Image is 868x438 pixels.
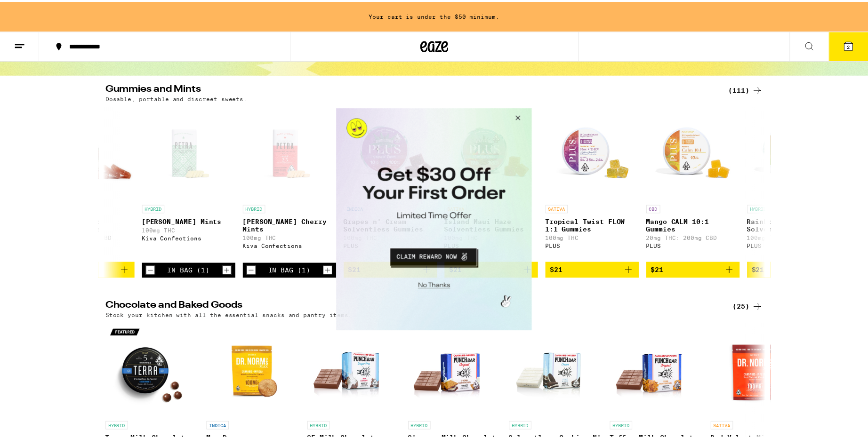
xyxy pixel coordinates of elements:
[0,0,514,68] button: Redirect to URL
[753,235,847,241] p: 100mg THC
[245,218,339,233] p: [PERSON_NAME] Cherry Mints
[245,106,339,263] a: Open page for Petra Tart Cherry Mints from Kiva Confections
[271,267,313,274] div: In Bag (1)
[651,106,746,200] img: PLUS - Mango CALM 10:1 Gummies
[854,43,857,48] span: 2
[716,422,739,431] p: SATIVA
[651,106,746,262] a: Open page for Mango CALM 10:1 Gummies from PLUS
[550,106,644,262] a: Open page for Tropical Twist FLOW 1:1 Gummies from PLUS
[346,106,441,262] a: Open page for Grapes n' Cream Solventless Gummies from PLUS
[513,324,607,418] img: Punch Edibles - Solventless Cookies N' Cream
[224,266,233,275] button: Increment
[310,422,332,431] p: HYBRID
[550,235,644,241] p: 100mg THC
[249,266,258,275] button: Decrement
[656,266,669,274] span: $21
[550,205,572,213] p: SATIVA
[753,106,847,200] img: PLUS - Rainbow Kush Solventless Gummies
[753,243,847,249] div: PLUS
[550,262,644,278] button: Add to bag
[143,218,237,225] p: [PERSON_NAME] Mints
[310,324,404,418] img: Punch Edibles - SF Milk Chocolate Solventless 100mg
[143,106,237,263] a: Open page for Petra Moroccan Mints from Kiva Confections
[555,266,567,274] span: $21
[411,324,506,418] img: Punch Edibles - S'mores Milk Chocolate
[550,243,644,249] div: PLUS
[245,243,339,249] div: Kiva Confections
[753,106,847,262] a: Open page for Rainbow Kush Solventless Gummies from PLUS
[550,106,644,200] img: PLUS - Tropical Twist FLOW 1:1 Gummies
[753,218,847,233] p: Rainbow Kush Solventless Gummies
[753,262,847,278] button: Add to bag
[106,95,249,101] p: Dosable, portable and discreet sweets.
[448,106,542,200] img: PLUS - Island Maui Haze Solventless Gummies
[651,243,746,249] div: PLUS
[513,422,536,431] p: HYBRID
[208,422,231,431] p: INDICA
[651,205,666,213] p: CBD
[758,266,771,274] span: $21
[106,422,129,431] p: HYBRID
[245,235,339,241] p: 100mg THC
[143,235,237,241] div: Kiva Confections
[339,107,536,331] iframe: Modal Overlay Box Frame
[411,422,434,431] p: HYBRID
[208,324,302,418] img: Dr. Norm's - Max Dose: Snickerdoodle Mini Cookie - Indica
[651,235,746,241] p: 20mg THC: 200mg CBD
[106,302,723,313] h2: Chocolate and Baked Goods
[169,267,211,274] div: In Bag (1)
[734,84,769,95] a: (111)
[448,106,542,262] a: Open page for Island Maui Haze Solventless Gummies from PLUS
[245,205,267,213] p: HYBRID
[550,218,644,233] p: Tropical Twist FLOW 1:1 Gummies
[651,262,746,278] button: Add to bag
[739,302,769,313] a: (25)
[651,218,746,233] p: Mango CALM 10:1 Gummies
[615,324,709,418] img: Punch Edibles - Toffee Milk Chocolate
[716,324,811,418] img: Dr. Norm's - Red Velvet Mini Cookie MAX
[143,205,166,213] p: HYBRID
[106,84,723,95] h2: Gummies and Mints
[21,7,40,15] span: Help
[106,324,201,418] img: Kiva Confections - Terra Milk Chocolate Blueberries
[753,205,776,213] p: HYBRID
[143,227,237,233] p: 100mg THC
[106,313,355,319] p: Stock your kitchen with all the essential snacks and pantry items.
[326,266,335,275] button: Increment
[147,266,156,275] button: Decrement
[615,422,637,431] p: HYBRID
[346,106,441,200] img: PLUS - Grapes n' Cream Solventless Gummies
[339,107,536,331] div: Modal Overlay Box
